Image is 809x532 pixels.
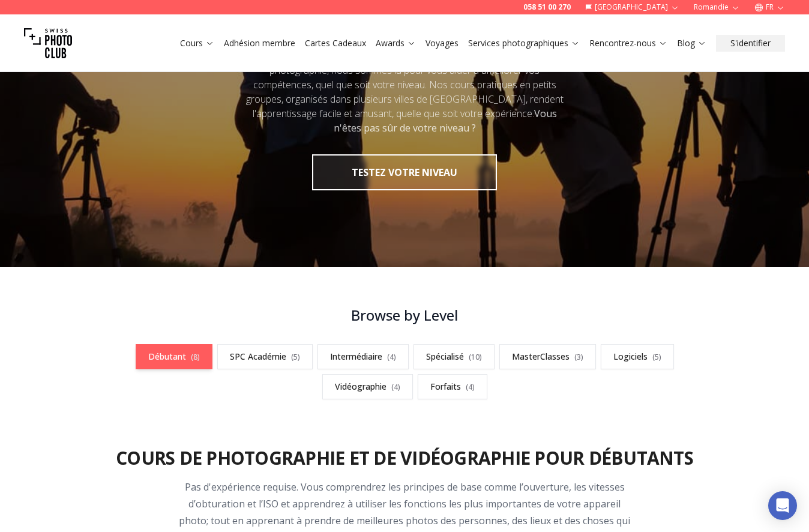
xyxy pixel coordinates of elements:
[601,344,674,369] a: Logiciels(5)
[175,35,219,52] button: Cours
[585,35,672,52] button: Rencontrez-nous
[652,352,661,362] span: ( 5 )
[469,352,482,362] span: ( 10 )
[291,352,300,362] span: ( 5 )
[466,382,475,392] span: ( 4 )
[317,344,409,369] a: Intermédiaire(4)
[322,374,413,399] a: Vidéographie(4)
[677,37,706,49] a: Blog
[191,352,200,362] span: ( 8 )
[387,352,396,362] span: ( 4 )
[180,37,214,49] a: Cours
[241,49,568,135] div: Que vous ayez quelques heures ou une année entière à consacrer à la photographie, nous sommes là ...
[300,35,371,52] button: Cartes Cadeaux
[136,344,212,369] a: Débutant(8)
[391,382,400,392] span: ( 4 )
[24,19,72,67] img: Swiss photo club
[224,37,295,49] a: Adhésion membre
[589,37,667,49] a: Rencontrez-nous
[768,491,797,520] div: Open Intercom Messenger
[219,35,300,52] button: Adhésion membre
[107,306,702,325] h3: Browse by Level
[716,35,785,52] button: S'identifier
[574,352,583,362] span: ( 3 )
[463,35,585,52] button: Services photographiques
[371,35,421,52] button: Awards
[418,374,487,399] a: Forfaits(4)
[672,35,711,52] button: Blog
[217,344,313,369] a: SPC Académie(5)
[468,37,580,49] a: Services photographiques
[426,37,459,49] a: Voyages
[414,344,495,369] a: Spécialisé(10)
[421,35,463,52] button: Voyages
[523,2,571,12] a: 058 51 00 270
[312,154,497,190] button: TESTEZ VOTRE NIVEAU
[376,37,416,49] a: Awards
[116,447,693,469] h2: Cours de photographie et de vidéographie pour débutants
[305,37,366,49] a: Cartes Cadeaux
[499,344,596,369] a: MasterClasses(3)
